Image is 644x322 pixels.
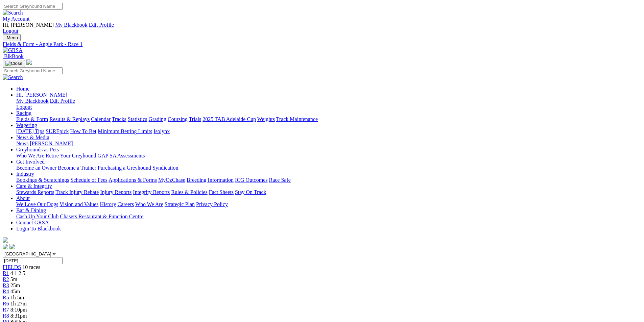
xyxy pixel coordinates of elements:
a: Syndication [152,165,178,171]
a: Injury Reports [100,189,132,195]
span: 8:31pm [10,313,27,319]
a: Edit Profile [89,22,114,28]
a: [DATE] Tips [16,128,44,134]
a: Statistics [128,116,147,122]
a: Calendar [91,116,111,122]
a: R4 [3,289,9,294]
a: [PERSON_NAME] [30,141,73,146]
a: Results & Replays [49,116,90,122]
a: R6 [3,301,9,306]
a: News [16,141,28,146]
span: 10 races [22,264,40,270]
a: R2 [3,276,9,282]
img: GRSA [3,47,23,53]
a: Stewards Reports [16,189,54,195]
a: Get Involved [16,159,45,165]
a: BlkBook [3,53,24,59]
img: logo-grsa-white.png [3,237,8,243]
div: Get Involved [16,165,641,171]
div: About [16,201,641,207]
a: My Blackbook [16,98,49,104]
a: Cash Up Your Club [16,214,58,219]
a: Tracks [112,116,126,122]
a: Minimum Betting Limits [98,128,152,134]
input: Search [3,67,63,74]
img: Close [5,61,22,66]
a: Hi, [PERSON_NAME] [16,92,69,98]
a: Who We Are [16,153,44,158]
a: Race Safe [269,177,290,183]
a: Logout [16,104,32,110]
a: Bar & Dining [16,207,46,213]
a: Greyhounds as Pets [16,147,59,152]
div: News & Media [16,141,641,147]
a: Racing [16,110,31,116]
a: Contact GRSA [16,220,49,225]
a: Vision and Values [59,201,98,207]
div: Bar & Dining [16,214,641,220]
span: R3 [3,282,9,288]
a: Fields & Form - Angle Park - Race 1 [3,41,641,47]
a: Fact Sheets [209,189,234,195]
a: Grading [149,116,166,122]
a: R8 [3,313,9,319]
span: 45m [10,289,20,294]
a: Applications & Forms [109,177,157,183]
div: Racing [16,116,641,122]
a: History [100,201,116,207]
a: Schedule of Fees [70,177,107,183]
span: 1h 5m [10,295,24,300]
span: 25m [10,282,20,288]
a: MyOzChase [158,177,185,183]
img: Search [3,10,23,16]
a: Care & Integrity [16,183,52,189]
a: Wagering [16,122,37,128]
a: Chasers Restaurant & Function Centre [60,214,143,219]
button: Toggle navigation [3,60,25,67]
span: Hi, [PERSON_NAME] [3,22,54,28]
a: R1 [3,270,9,276]
a: Logout [3,28,18,34]
a: We Love Our Dogs [16,201,58,207]
a: FIELDS [3,264,21,270]
a: R5 [3,295,9,300]
a: Strategic Plan [165,201,195,207]
a: Who We Are [135,201,163,207]
a: Retire Your Greyhound [46,153,96,158]
img: twitter.svg [9,244,15,249]
div: Industry [16,177,641,183]
img: Search [3,74,23,80]
span: 5m [10,276,17,282]
a: Trials [189,116,201,122]
div: Wagering [16,128,641,134]
a: Rules & Policies [171,189,208,195]
a: Edit Profile [50,98,75,104]
a: GAP SA Assessments [98,153,145,158]
a: Track Injury Rebate [55,189,99,195]
a: Coursing [168,116,188,122]
span: 4 1 2 5 [10,270,25,276]
a: Careers [117,201,134,207]
a: Integrity Reports [133,189,170,195]
div: Greyhounds as Pets [16,153,641,159]
input: Select date [3,257,63,264]
a: Bookings & Scratchings [16,177,69,183]
a: Stay On Track [235,189,266,195]
img: facebook.svg [3,244,8,249]
a: Weights [257,116,275,122]
img: logo-grsa-white.png [26,59,32,65]
a: Home [16,86,29,92]
a: Breeding Information [187,177,234,183]
span: BlkBook [4,53,24,59]
a: ICG Outcomes [235,177,267,183]
span: 1h 27m [10,301,27,306]
div: Hi, [PERSON_NAME] [16,98,641,110]
a: Isolynx [153,128,170,134]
